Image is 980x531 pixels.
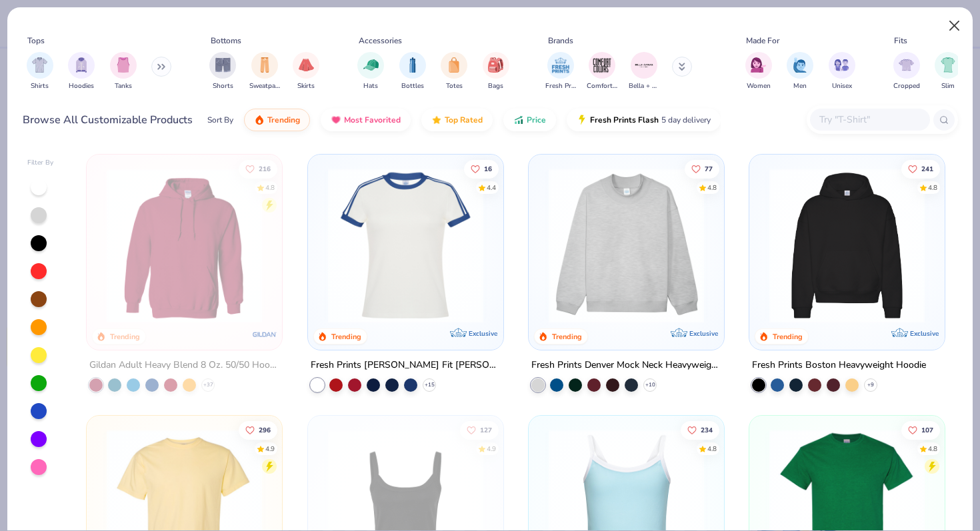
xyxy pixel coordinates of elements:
[935,52,961,91] div: filter for Slim
[363,81,378,91] span: Hats
[463,159,498,178] button: Like
[542,168,711,323] img: f5d85501-0dbb-4ee4-b115-c08fa3845d83
[311,357,501,374] div: Fresh Prints [PERSON_NAME] Fit [PERSON_NAME] Shirt with Stripes
[629,81,659,91] span: Bella + Canvas
[701,427,713,434] span: 234
[265,183,275,193] div: 4.8
[27,35,45,47] div: Tops
[793,81,807,91] span: Men
[787,52,813,91] div: filter for Men
[752,357,926,374] div: Fresh Prints Boston Heavyweight Hoodie
[401,81,424,91] span: Bottles
[203,381,213,389] span: + 37
[100,168,269,323] img: 01756b78-01f6-4cc6-8d8a-3c30c1a0c8ac
[249,52,280,91] button: filter button
[249,81,280,91] span: Sweatpants
[488,57,503,73] img: Bags Image
[27,52,53,91] div: filter for Shirts
[834,57,849,73] img: Unisex Image
[421,109,493,131] button: Top Rated
[567,109,721,131] button: Fresh Prints Flash5 day delivery
[297,81,315,91] span: Skirts
[31,81,49,91] span: Shirts
[551,55,571,75] img: Fresh Prints Image
[357,52,384,91] div: filter for Hats
[488,81,503,91] span: Bags
[447,57,461,73] img: Totes Image
[459,421,498,440] button: Like
[89,357,279,374] div: Gildan Adult Heavy Blend 8 Oz. 50/50 Hooded Sweatshirt
[935,52,961,91] button: filter button
[293,52,319,91] div: filter for Skirts
[531,357,721,374] div: Fresh Prints Denver Mock Neck Heavyweight Sweatshirt
[921,427,933,434] span: 107
[254,115,265,125] img: trending.gif
[681,421,719,440] button: Like
[899,57,914,73] img: Cropped Image
[405,57,420,73] img: Bottles Image
[942,13,967,39] button: Close
[446,81,463,91] span: Totes
[213,81,233,91] span: Shorts
[751,57,766,73] img: Women Image
[901,159,940,178] button: Like
[441,52,467,91] div: filter for Totes
[587,52,617,91] button: filter button
[207,114,233,126] div: Sort By
[901,421,940,440] button: Like
[445,115,483,125] span: Top Rated
[32,57,47,73] img: Shirts Image
[793,57,807,73] img: Men Image
[832,81,852,91] span: Unisex
[590,115,659,125] span: Fresh Prints Flash
[239,159,277,178] button: Like
[634,55,654,75] img: Bella + Canvas Image
[257,57,272,73] img: Sweatpants Image
[110,52,137,91] button: filter button
[503,109,556,131] button: Price
[893,52,920,91] button: filter button
[829,52,855,91] button: filter button
[645,381,655,389] span: + 10
[486,444,495,454] div: 4.9
[545,81,576,91] span: Fresh Prints
[293,52,319,91] button: filter button
[587,52,617,91] div: filter for Comfort Colors
[69,81,94,91] span: Hoodies
[867,381,874,389] span: + 9
[267,115,300,125] span: Trending
[252,321,279,348] img: Gildan logo
[711,168,879,323] img: a90f7c54-8796-4cb2-9d6e-4e9644cfe0fe
[894,35,907,47] div: Fits
[321,168,490,323] img: e5540c4d-e74a-4e58-9a52-192fe86bec9f
[479,427,491,434] span: 127
[209,52,236,91] div: filter for Shorts
[483,52,509,91] button: filter button
[921,165,933,172] span: 241
[787,52,813,91] button: filter button
[685,159,719,178] button: Like
[910,329,939,338] span: Exclusive
[110,52,137,91] div: filter for Tanks
[469,329,497,338] span: Exclusive
[545,52,576,91] button: filter button
[357,52,384,91] button: filter button
[747,81,771,91] span: Women
[244,109,310,131] button: Trending
[363,57,379,73] img: Hats Image
[745,52,772,91] div: filter for Women
[941,57,955,73] img: Slim Image
[577,115,587,125] img: flash.gif
[116,57,131,73] img: Tanks Image
[68,52,95,91] div: filter for Hoodies
[829,52,855,91] div: filter for Unisex
[249,52,280,91] div: filter for Sweatpants
[707,183,717,193] div: 4.8
[27,158,54,168] div: Filter By
[68,52,95,91] button: filter button
[707,444,717,454] div: 4.8
[215,57,231,73] img: Shorts Image
[259,427,271,434] span: 296
[265,444,275,454] div: 4.9
[211,35,241,47] div: Bottoms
